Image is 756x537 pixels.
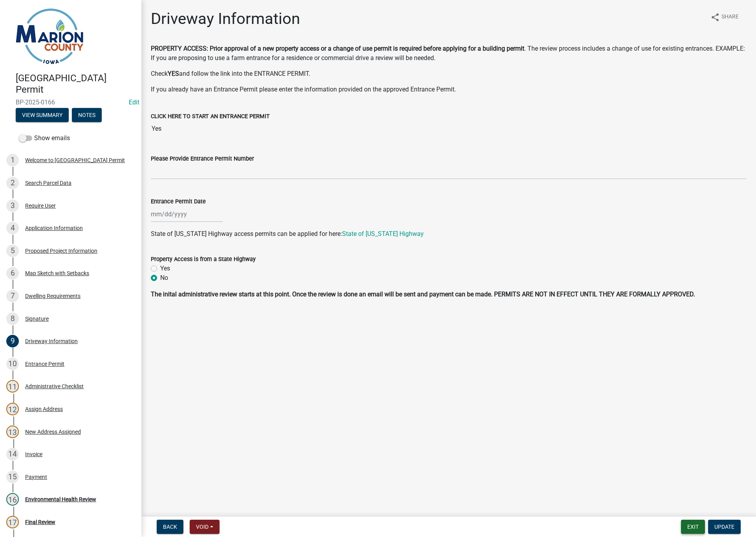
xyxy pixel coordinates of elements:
[196,524,209,530] span: Void
[72,112,102,119] wm-modal-confirm: Notes
[25,203,56,208] div: Require User
[6,312,19,325] div: 8
[6,290,19,302] div: 7
[16,73,135,95] h4: [GEOGRAPHIC_DATA] Permit
[16,99,126,106] span: BP-2025-0166
[25,406,63,412] div: Assign Address
[151,229,747,239] p: State of [US_STATE] Highway access permits can be applied for here:
[72,108,102,122] button: Notes
[157,520,183,534] button: Back
[6,358,19,370] div: 10
[160,264,170,273] label: Yes
[6,177,19,189] div: 2
[151,199,206,205] label: Entrance Permit Date
[25,316,49,321] div: Signature
[25,384,84,389] div: Administrative Checklist
[151,114,270,119] label: CLICK HERE TO START AN ENTRANCE PERMIT
[151,290,695,298] strong: The inital administrative review starts at this point. Once the review is done an email will be s...
[160,273,168,283] label: No
[168,70,179,77] strong: YES
[25,451,42,457] div: Invoice
[6,493,19,506] div: 16
[704,9,745,25] button: shareShare
[151,257,256,262] label: Property Access is from a State Highway
[25,474,47,480] div: Payment
[163,524,177,530] span: Back
[714,524,734,530] span: Update
[25,519,55,525] div: Final Review
[25,361,64,367] div: Entrance Permit
[6,267,19,279] div: 6
[16,8,84,64] img: Marion County, Iowa
[25,180,71,186] div: Search Parcel Data
[190,520,220,534] button: Void
[129,99,139,106] a: Edit
[710,13,720,22] i: share
[151,44,747,63] p: . The review process includes a change of use for existing entrances. EXAMPLE: If you are proposi...
[19,133,70,143] label: Show emails
[25,248,97,254] div: Proposed Project Information
[6,516,19,528] div: 17
[151,85,747,94] p: If you already have an Entrance Permit please enter the information provided on the approved Entr...
[25,497,96,502] div: Environmental Health Review
[151,9,300,28] h1: Driveway Information
[25,270,89,276] div: Map Sketch with Setbacks
[342,230,424,237] a: State of [US_STATE] Highway
[6,426,19,438] div: 13
[681,520,705,534] button: Exit
[129,99,139,106] wm-modal-confirm: Edit Application Number
[16,112,69,119] wm-modal-confirm: Summary
[6,222,19,234] div: 4
[6,335,19,347] div: 9
[25,157,125,163] div: Welcome to [GEOGRAPHIC_DATA] Permit
[6,199,19,212] div: 3
[708,520,741,534] button: Update
[6,471,19,483] div: 15
[6,245,19,257] div: 5
[25,293,81,299] div: Dwelling Requirements
[16,108,69,122] button: View Summary
[6,154,19,166] div: 1
[151,69,747,79] p: Check and follow the link into the ENTRANCE PERMIT.
[25,429,81,435] div: New Address Assigned
[151,156,254,162] label: Please Provide Entrance Permit Number
[6,380,19,393] div: 11
[6,403,19,415] div: 12
[721,13,739,22] span: Share
[25,225,83,231] div: Application Information
[6,448,19,460] div: 14
[151,45,524,52] strong: PROPERTY ACCESS: Prior approval of a new property access or a change of use permit is required be...
[25,338,78,344] div: Driveway Information
[151,206,223,222] input: mm/dd/yyyy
